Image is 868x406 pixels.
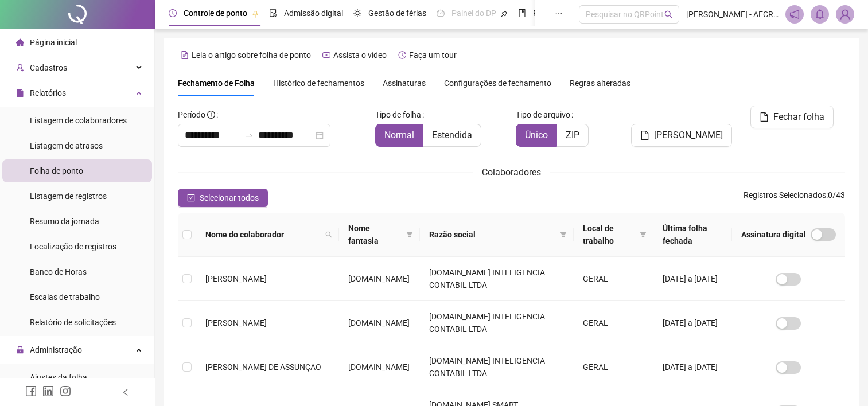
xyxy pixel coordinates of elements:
span: file-text [181,51,189,59]
td: [DOMAIN_NAME] INTELIGENCIA CONTABIL LTDA [420,257,574,301]
span: ZIP [566,130,579,140]
span: youtube [322,51,330,59]
span: Gestão de férias [368,9,426,18]
span: file [16,89,24,97]
td: [DATE] a [DATE] [653,345,732,389]
span: Selecionar todos [200,192,259,204]
span: clock-circle [169,9,177,17]
img: 91188 [836,6,854,23]
span: Único [525,130,548,140]
span: Normal [384,130,414,140]
span: Escalas de trabalho [30,292,100,302]
span: search [325,231,332,238]
span: Folha de pagamento [533,9,606,18]
span: ellipsis [555,9,563,17]
td: [DOMAIN_NAME] [339,301,420,345]
span: Ajustes da folha [30,373,87,382]
span: Colaboradores [482,167,541,178]
span: Período [178,110,205,119]
span: filter [637,220,649,249]
span: Fechamento de Folha [178,79,255,88]
span: Cadastros [30,63,67,72]
span: Listagem de atrasos [30,141,103,150]
span: Assinatura digital [741,228,806,241]
span: filter [640,231,647,238]
td: [DOMAIN_NAME] [339,345,420,389]
span: Banco de Horas [30,267,87,276]
span: Painel do DP [451,9,496,18]
span: search [664,10,673,19]
span: Assista o vídeo [333,50,387,60]
span: Leia o artigo sobre folha de ponto [192,50,311,60]
span: user-add [16,64,24,72]
span: notification [789,9,800,19]
span: [PERSON_NAME] [654,128,723,142]
span: info-circle [207,111,215,119]
span: file [640,131,649,140]
td: [DOMAIN_NAME] INTELIGENCIA CONTABIL LTDA [420,345,574,389]
span: Razão social [429,228,555,241]
span: Controle de ponto [184,9,247,18]
span: linkedin [42,385,54,397]
span: [PERSON_NAME] - AECRIO CONTABILIDADE [686,8,779,21]
span: file [760,112,769,122]
td: GERAL [574,301,653,345]
span: Resumo da jornada [30,217,99,226]
td: [DOMAIN_NAME] [339,257,420,301]
td: [DOMAIN_NAME] INTELIGENCIA CONTABIL LTDA [420,301,574,345]
span: [PERSON_NAME] DE ASSUNÇAO [205,362,321,372]
span: bell [815,9,825,19]
span: search [323,226,334,243]
span: lock [16,346,24,354]
span: Configurações de fechamento [444,79,551,87]
span: Regras alteradas [570,79,630,87]
th: Última folha fechada [653,213,732,257]
span: Administração [30,345,82,354]
button: Fechar folha [750,106,834,128]
span: Listagem de colaboradores [30,116,127,125]
span: Assinaturas [383,79,426,87]
span: swap-right [244,131,254,140]
span: dashboard [437,9,445,17]
span: file-done [269,9,277,17]
span: pushpin [252,10,259,17]
span: Tipo de folha [375,108,421,121]
span: Admissão digital [284,9,343,18]
span: pushpin [501,10,508,17]
td: [DATE] a [DATE] [653,301,732,345]
button: Selecionar todos [178,189,268,207]
span: to [244,131,254,140]
span: Página inicial [30,38,77,47]
button: [PERSON_NAME] [631,124,732,147]
span: Relatórios [30,88,66,97]
span: Fechar folha [773,110,824,124]
span: facebook [25,385,37,397]
span: filter [404,220,415,249]
td: GERAL [574,345,653,389]
span: [PERSON_NAME] [205,274,267,283]
span: check-square [187,194,195,202]
td: GERAL [574,257,653,301]
span: Localização de registros [30,242,116,251]
span: Local de trabalho [583,222,635,247]
span: Folha de ponto [30,166,83,175]
td: [DATE] a [DATE] [653,257,732,301]
span: Histórico de fechamentos [273,79,364,88]
span: [PERSON_NAME] [205,318,267,327]
span: Tipo de arquivo [516,108,570,121]
span: filter [558,226,569,243]
span: Estendida [432,130,472,140]
span: Relatório de solicitações [30,318,116,327]
span: sun [353,9,361,17]
span: history [398,51,406,59]
span: home [16,38,24,46]
span: Nome do colaborador [205,228,321,241]
span: : 0 / 43 [744,189,845,207]
span: book [518,9,526,17]
span: instagram [60,385,71,397]
span: Registros Selecionados [744,190,826,200]
iframe: Intercom live chat [829,367,857,395]
span: left [122,388,130,396]
span: Nome fantasia [348,222,402,247]
span: filter [560,231,567,238]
